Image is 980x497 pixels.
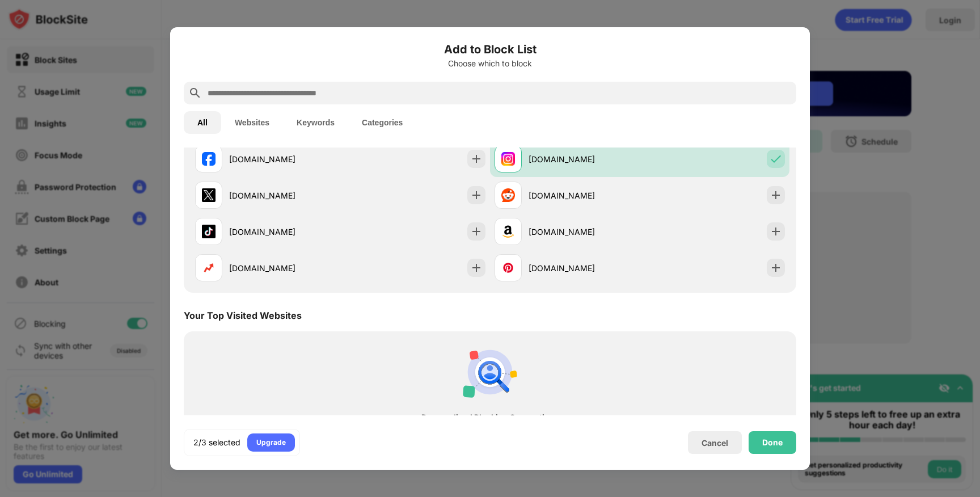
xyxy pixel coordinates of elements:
[229,226,340,238] div: [DOMAIN_NAME]
[221,111,283,134] button: Websites
[501,152,515,166] img: favicons
[762,438,783,447] div: Done
[501,261,515,275] img: favicons
[348,111,416,134] button: Categories
[463,345,517,399] img: personal-suggestions.svg
[529,262,640,274] div: [DOMAIN_NAME]
[204,413,776,422] div: Personalized Blocking Suggestions
[229,153,340,165] div: [DOMAIN_NAME]
[501,188,515,202] img: favicons
[202,225,216,238] img: favicons
[283,111,348,134] button: Keywords
[702,438,728,448] div: Cancel
[193,437,240,448] div: 2/3 selected
[184,310,302,321] div: Your Top Visited Websites
[529,226,640,238] div: [DOMAIN_NAME]
[202,261,216,275] img: favicons
[529,189,640,201] div: [DOMAIN_NAME]
[184,59,796,68] div: Choose which to block
[202,188,216,202] img: favicons
[184,111,221,134] button: All
[229,189,340,201] div: [DOMAIN_NAME]
[188,86,202,100] img: search.svg
[202,152,216,166] img: favicons
[256,437,286,448] div: Upgrade
[229,262,340,274] div: [DOMAIN_NAME]
[501,225,515,238] img: favicons
[184,41,796,58] h6: Add to Block List
[529,153,640,165] div: [DOMAIN_NAME]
